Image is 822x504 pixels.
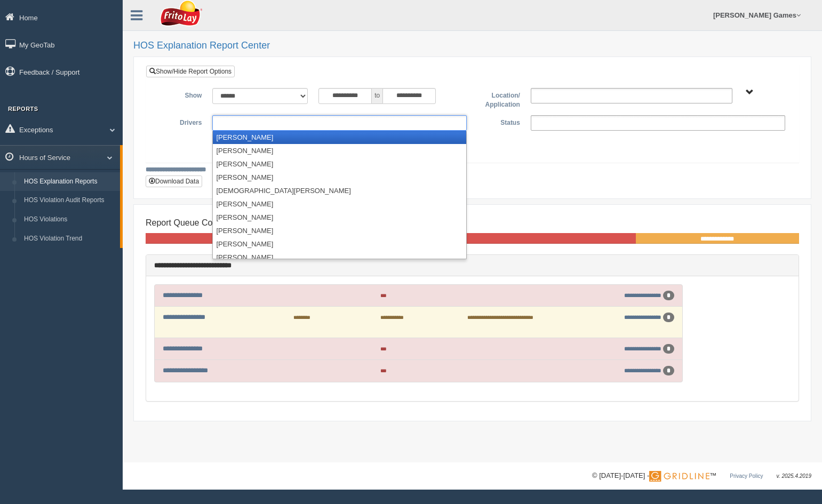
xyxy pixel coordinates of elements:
li: [PERSON_NAME] [213,144,466,157]
a: HOS Violation Audit Reports [19,191,120,210]
span: v. 2025.4.2019 [777,473,811,479]
li: [PERSON_NAME] [213,131,466,144]
a: HOS Violations [19,210,120,229]
span: to [372,88,382,104]
a: HOS Violation Trend [19,229,120,249]
label: Drivers [154,115,207,128]
li: [PERSON_NAME] [213,224,466,237]
li: [PERSON_NAME] [213,197,466,211]
li: [PERSON_NAME] [213,251,466,264]
label: Status [472,115,525,128]
li: [PERSON_NAME] [213,211,466,224]
label: Show [154,88,207,101]
button: Download Data [146,175,202,187]
h4: Report Queue Completion Progress: [146,218,799,228]
li: [PERSON_NAME] [213,237,466,251]
a: Show/Hide Report Options [146,66,235,77]
a: HOS Explanation Reports [19,172,120,191]
li: [PERSON_NAME] [213,157,466,171]
a: Privacy Policy [730,473,763,479]
div: © [DATE]-[DATE] - ™ [592,470,811,482]
li: [DEMOGRAPHIC_DATA][PERSON_NAME] [213,184,466,197]
h2: HOS Explanation Report Center [133,41,811,51]
img: Gridline [649,471,709,482]
label: Location/ Application [472,88,525,110]
li: [PERSON_NAME] [213,171,466,184]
